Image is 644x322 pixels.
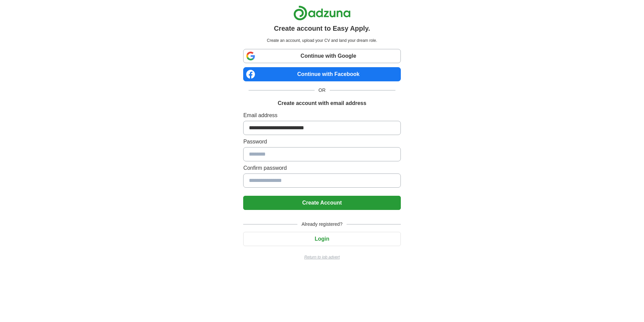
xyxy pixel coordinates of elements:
label: Confirm password [243,164,400,172]
a: Login [243,236,400,242]
a: Continue with Facebook [243,67,400,81]
h1: Create account to Easy Apply. [274,23,370,33]
span: OR [315,87,330,94]
label: Password [243,138,400,146]
a: Continue with Google [243,49,400,63]
label: Email address [243,111,400,119]
span: Already registered? [297,221,346,228]
h1: Create account with email address [278,99,366,107]
img: Adzuna logo [293,5,351,21]
button: Login [243,232,400,246]
button: Create Account [243,196,400,210]
p: Create an account, upload your CV and land your dream role. [245,37,399,44]
a: Return to job advert [243,254,400,260]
